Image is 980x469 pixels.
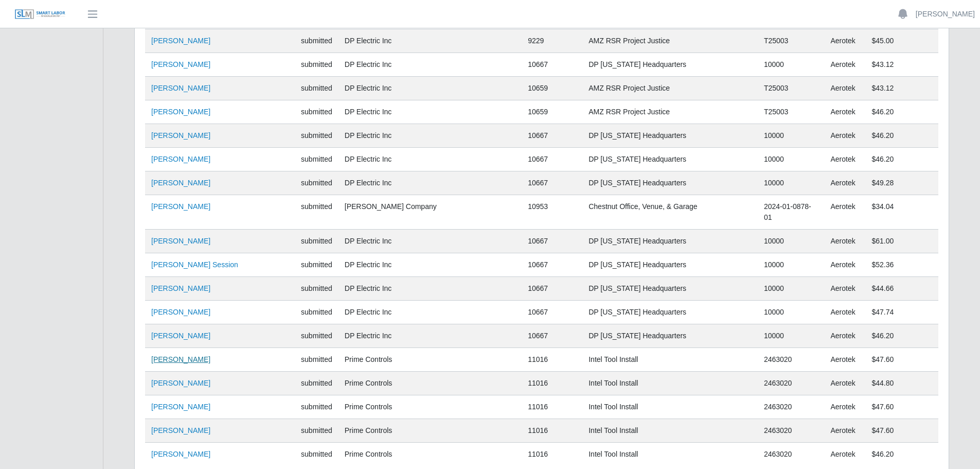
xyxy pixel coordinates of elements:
td: submitted [295,171,338,195]
td: Aerotek [824,77,865,100]
td: submitted [295,53,338,77]
td: 10000 [758,230,825,253]
td: 11016 [522,443,582,466]
a: [PERSON_NAME] [916,9,975,20]
a: [PERSON_NAME] Session [151,260,238,269]
td: $43.12 [865,77,938,100]
td: DP Electric Inc [338,324,522,348]
a: [PERSON_NAME] [151,237,210,245]
td: 10000 [758,277,825,301]
td: DP Electric Inc [338,277,522,301]
td: $45.00 [865,29,938,53]
td: $46.20 [865,443,938,466]
td: 10667 [522,124,582,148]
td: submitted [295,277,338,301]
td: Intel Tool Install [582,348,758,372]
td: submitted [295,100,338,124]
a: [PERSON_NAME] [151,308,210,316]
td: submitted [295,77,338,100]
td: 10953 [522,195,582,230]
td: submitted [295,148,338,171]
td: Aerotek [824,348,865,372]
td: Aerotek [824,230,865,253]
td: 10000 [758,124,825,148]
td: $44.80 [865,372,938,395]
td: DP Electric Inc [338,301,522,324]
td: submitted [295,124,338,148]
a: [PERSON_NAME] [151,84,210,92]
td: DP [US_STATE] Headquarters [582,230,758,253]
a: [PERSON_NAME] [151,37,210,45]
td: submitted [295,230,338,253]
td: Intel Tool Install [582,419,758,443]
td: 10667 [522,277,582,301]
td: submitted [295,253,338,277]
td: Prime Controls [338,443,522,466]
td: $47.60 [865,419,938,443]
td: 10667 [522,148,582,171]
td: $46.20 [865,148,938,171]
td: 10000 [758,301,825,324]
a: [PERSON_NAME] [151,202,210,211]
td: Aerotek [824,372,865,395]
td: 10667 [522,301,582,324]
td: submitted [295,301,338,324]
td: Aerotek [824,277,865,301]
td: submitted [295,324,338,348]
td: 2463020 [758,419,825,443]
td: DP [US_STATE] Headquarters [582,53,758,77]
td: 11016 [522,348,582,372]
td: Prime Controls [338,395,522,419]
td: $46.20 [865,124,938,148]
td: DP [US_STATE] Headquarters [582,301,758,324]
td: 2463020 [758,348,825,372]
td: 2463020 [758,395,825,419]
td: [PERSON_NAME] Company [338,195,522,230]
td: submitted [295,29,338,53]
td: 10667 [522,253,582,277]
td: AMZ RSR Project Justice [582,100,758,124]
td: Intel Tool Install [582,395,758,419]
td: DP Electric Inc [338,124,522,148]
td: Aerotek [824,301,865,324]
td: AMZ RSR Project Justice [582,29,758,53]
td: Aerotek [824,29,865,53]
td: Intel Tool Install [582,372,758,395]
td: 10000 [758,53,825,77]
a: [PERSON_NAME] [151,179,210,187]
td: 11016 [522,419,582,443]
td: 2463020 [758,443,825,466]
a: [PERSON_NAME] [151,379,210,387]
td: 11016 [522,372,582,395]
td: AMZ RSR Project Justice [582,77,758,100]
td: Aerotek [824,171,865,195]
td: Intel Tool Install [582,443,758,466]
td: 10000 [758,171,825,195]
td: DP [US_STATE] Headquarters [582,324,758,348]
img: SLM Logo [14,9,66,20]
td: 10667 [522,171,582,195]
a: [PERSON_NAME] [151,332,210,340]
td: $43.12 [865,53,938,77]
td: 10667 [522,230,582,253]
td: submitted [295,372,338,395]
td: Aerotek [824,324,865,348]
td: DP [US_STATE] Headquarters [582,253,758,277]
td: $46.20 [865,100,938,124]
td: Prime Controls [338,419,522,443]
td: DP [US_STATE] Headquarters [582,148,758,171]
td: DP [US_STATE] Headquarters [582,124,758,148]
a: [PERSON_NAME] [151,450,210,458]
td: 10000 [758,148,825,171]
a: [PERSON_NAME] [151,108,210,116]
td: Aerotek [824,100,865,124]
td: T25003 [758,77,825,100]
td: Aerotek [824,419,865,443]
td: 10667 [522,53,582,77]
td: DP [US_STATE] Headquarters [582,277,758,301]
a: [PERSON_NAME] [151,60,210,68]
td: $52.36 [865,253,938,277]
td: $61.00 [865,230,938,253]
td: submitted [295,419,338,443]
td: 10667 [522,324,582,348]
